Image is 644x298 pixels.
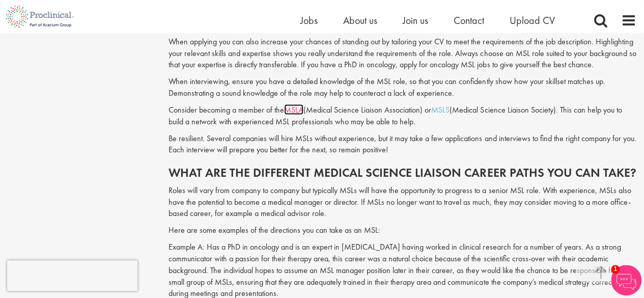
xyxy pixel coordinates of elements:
p: Be resilient. Several companies will hire MSLs without experience, but it may take a few applicat... [169,133,636,156]
p: Consider becoming a member of the (Medical Science Liaison Association) or (Medical Science Liais... [169,104,636,128]
p: Roles will vary from company to company but typically MSLs will have the opportunity to progress ... [169,185,636,220]
p: When applying you can also increase your chances of standing out by tailoring your CV to meet the... [169,36,636,71]
iframe: reCAPTCHA [7,260,137,291]
p: Here are some examples of the directions you can take as an MSL: [169,225,636,236]
a: Join us [403,14,428,27]
a: MSLS [431,104,450,115]
img: Chatbot [611,265,641,295]
a: About us [343,14,377,27]
p: When interviewing, ensure you have a detailed knowledge of the MSL role, so that you can confiden... [169,76,636,99]
h2: What are the different medical science liaison career paths you can take? [169,166,636,179]
a: Jobs [300,14,318,27]
a: Upload CV [510,14,555,27]
a: Contact [454,14,484,27]
a: MSLA [284,104,303,115]
span: 1 [611,265,620,274]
